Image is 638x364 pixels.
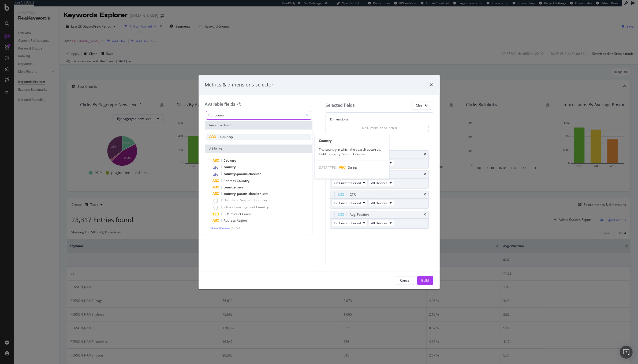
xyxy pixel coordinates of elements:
span: ( 10 / 24 ) [231,226,242,230]
div: times [424,173,426,176]
span: On Current Period [334,221,361,225]
span: DATA TYPE: [319,165,337,170]
div: modal [199,75,440,289]
div: Available fields [205,101,236,107]
div: times [424,153,426,156]
div: The country in which the search occurred. Field Category: Search Console [315,147,389,156]
span: to [237,198,240,202]
div: times [424,193,426,196]
div: Cancel [400,278,411,283]
span: Show 10 more [211,226,230,230]
div: Build [421,278,429,283]
span: On Current Period [334,201,361,205]
span: Country [221,135,233,139]
button: On Current Period [331,180,368,186]
button: All Devices [369,220,394,226]
span: PLP [224,212,230,216]
div: Avg. PositiontimesOn Current PeriodAll Devices [330,211,429,229]
span: Address [224,218,237,223]
span: Country [256,205,269,209]
span: Region [237,218,247,223]
div: Metrics & dimensions selector [205,81,274,88]
div: No Dimension Selected [362,126,397,130]
div: Dimensions [330,117,429,124]
div: Selected fields [326,102,355,108]
span: Inlinks [224,205,234,209]
span: Outlinks [224,198,237,202]
span: Country [224,158,237,163]
span: All Devices [371,221,387,225]
div: Recently Used [205,121,312,130]
div: times [430,81,433,88]
input: Search by field name [214,111,304,119]
span: country-param-checker [224,191,262,196]
span: Segment [240,198,255,202]
div: CTR [350,192,356,197]
span: from [234,205,242,209]
span: Product [230,212,242,216]
span: All Devices [371,181,387,185]
span: Level [262,191,270,196]
div: Clear All [416,103,429,108]
span: Country [237,179,250,183]
span: Count [242,212,251,216]
div: All fields [205,145,312,153]
div: Country [315,138,389,143]
span: String [348,165,357,170]
button: On Current Period [331,220,368,226]
span: Address [224,179,237,183]
span: On Current Period [334,181,361,185]
span: country [224,165,236,169]
div: Avg. Position [350,212,369,217]
span: Country [255,198,267,202]
div: times [424,213,426,216]
button: Cancel [396,276,415,285]
button: All Devices [369,200,394,206]
div: CTRtimesOn Current PeriodAll Devices [330,191,429,208]
button: Clear All [412,101,433,110]
span: country-param-checker [224,172,261,176]
span: Level [237,185,245,189]
span: Segment [242,205,256,209]
button: On Current Period [331,200,368,206]
span: country [224,185,237,189]
div: ClickstimesOn Current PeriodAll Devices [330,170,429,188]
button: All Devices [369,180,394,186]
button: Build [417,276,433,285]
span: All Devices [371,201,387,205]
div: Open Intercom Messenger [620,346,633,359]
